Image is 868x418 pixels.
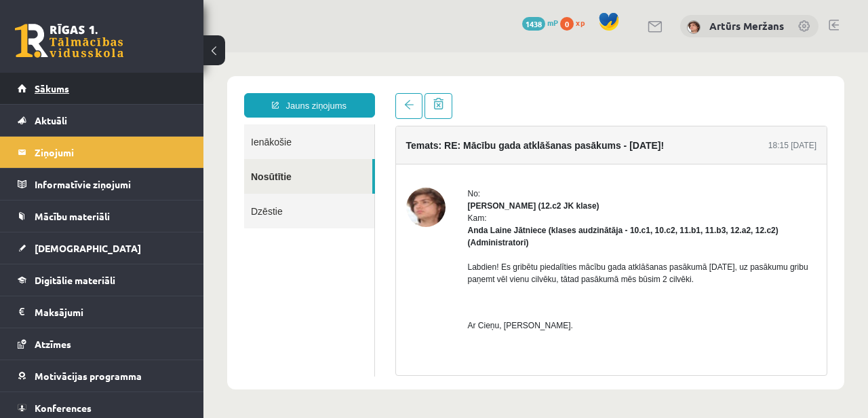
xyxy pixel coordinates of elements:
[565,87,613,99] div: 18:15 [DATE]
[18,264,186,296] a: Digitālie materiāli
[35,242,141,254] span: [DEMOGRAPHIC_DATA]
[203,88,461,99] h4: Temats: RE: Mācību gada atklāšanas pasākums - [DATE]!
[18,169,186,200] a: Informatīvie ziņojumi
[547,17,558,28] span: mP
[18,296,186,328] a: Maksājumi
[35,210,110,222] span: Mācību materiāli
[41,72,171,107] a: Ienākošie
[264,160,614,196] div: Kam:
[35,296,186,328] legend: Maksājumi
[35,114,67,126] span: Aktuāli
[18,137,186,168] a: Ziņojumi
[35,169,186,200] legend: Informatīvie ziņojumi
[576,17,585,28] span: xp
[18,201,186,232] a: Mācību materiāli
[35,402,92,414] span: Konferences
[560,17,574,31] span: 0
[35,338,71,350] span: Atzīmes
[18,232,186,264] a: [DEMOGRAPHIC_DATA]
[41,141,171,176] a: Dzēstie
[709,19,784,33] a: Artūrs Meržans
[264,135,614,147] div: No:
[35,82,69,94] span: Sākums
[41,41,172,65] a: Jauns ziņojums
[522,17,558,28] a: 1438 mP
[35,274,115,286] span: Digitālie materiāli
[15,24,123,58] a: Rīgas 1. Tālmācības vidusskola
[18,105,186,136] a: Aktuāli
[264,149,396,158] strong: [PERSON_NAME] (12.c2 JK klase)
[35,370,142,382] span: Motivācijas programma
[687,20,701,34] img: Artūrs Meržans
[203,135,242,175] img: Artūrs Meržans
[18,328,186,360] a: Atzīmes
[264,173,575,195] strong: Anda Laine Jātniece (klases audzinātāja - 10.c1, 10.c2, 11.b1, 11.b3, 12.a2, 12.c2) (Administratori)
[522,17,545,31] span: 1438
[41,107,169,141] a: Nosūtītie
[18,360,186,391] a: Motivācijas programma
[264,267,614,279] p: Ar Cieņu, [PERSON_NAME].
[18,73,186,104] a: Sākums
[264,209,614,233] p: Labdien! Es gribētu piedalīties mācību gada atklāšanas pasākumā [DATE], uz pasākumu gribu paņemt ...
[35,137,186,168] legend: Ziņojumi
[560,17,591,28] a: 0 xp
